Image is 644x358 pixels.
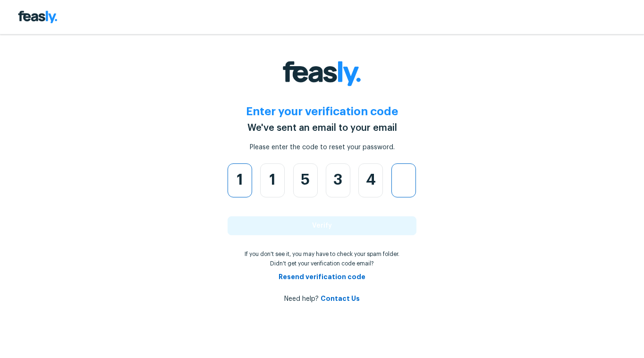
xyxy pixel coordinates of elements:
span: Verify [312,222,332,229]
img: Feasly [15,8,60,26]
img: Feasly [277,55,367,93]
div: Need help? [228,294,416,304]
div: Please enter the code to reset your password. [250,143,395,152]
button: Verify [228,216,416,235]
h2: Enter your verification code [246,104,398,119]
a: Resend verification code [279,273,365,280]
p: Didn't get your verification code email? [228,260,416,267]
a: Contact Us [321,295,360,302]
p: If you don't see it, you may have to check your spam folder. [228,250,416,258]
div: We've sent an email to your email [247,121,397,135]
